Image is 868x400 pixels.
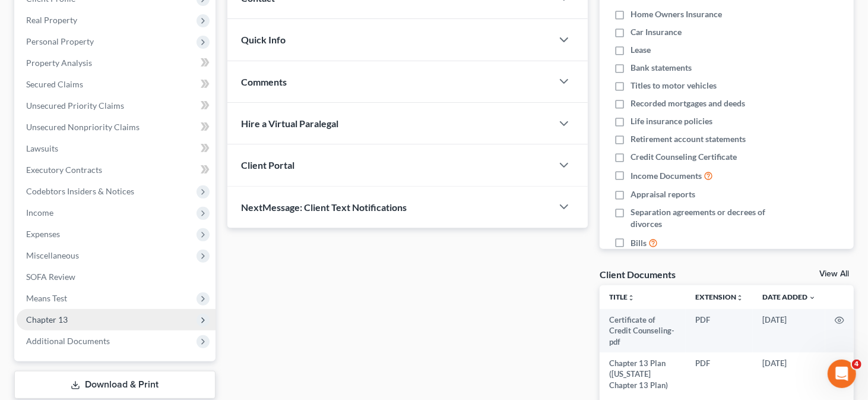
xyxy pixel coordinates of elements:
td: PDF [686,309,753,352]
td: [DATE] [753,352,825,396]
span: Income Documents [631,170,702,182]
span: Credit Counseling Certificate [631,151,737,163]
span: Home Owners Insurance [631,8,722,20]
i: unfold_more [628,294,635,301]
span: Personal Property [26,36,94,46]
a: Extensionunfold_more [695,292,743,301]
td: PDF [686,352,753,396]
span: Real Property [26,15,77,25]
span: Property Analysis [26,58,92,68]
span: Life insurance policies [631,115,712,127]
a: Date Added expand_more [762,292,816,301]
span: Miscellaneous [26,250,79,260]
span: Lawsuits [26,143,58,153]
span: Additional Documents [26,336,110,346]
span: Titles to motor vehicles [631,80,717,92]
a: Lawsuits [17,138,216,159]
a: Unsecured Nonpriority Claims [17,116,216,138]
span: Car Insurance [631,26,682,38]
div: Client Documents [600,268,676,281]
a: Download & Print [14,371,216,399]
i: expand_more [809,294,816,301]
a: SOFA Review [17,266,216,288]
i: unfold_more [736,294,743,301]
span: Unsecured Nonpriority Claims [26,122,140,132]
a: Titleunfold_more [609,292,635,301]
span: Retirement account statements [631,133,746,145]
span: Executory Contracts [26,165,102,175]
span: Income [26,207,53,218]
span: Quick Info [242,34,286,45]
span: Comments [242,76,287,87]
span: Separation agreements or decrees of divorces [631,206,780,230]
iframe: Intercom live chat [828,360,856,388]
span: Means Test [26,293,67,303]
span: Bank statements [631,62,692,74]
span: Bills [631,237,647,249]
span: Appraisal reports [631,188,695,200]
span: Recorded mortgages and deeds [631,97,745,109]
span: Lease [631,44,651,56]
td: [DATE] [753,309,825,352]
span: NextMessage: Client Text Notifications [242,201,407,213]
a: View All [819,270,849,278]
a: Unsecured Priority Claims [17,95,216,116]
span: Client Portal [242,159,295,171]
span: Secured Claims [26,79,83,89]
a: Property Analysis [17,52,216,74]
span: Unsecured Priority Claims [26,100,124,111]
span: Codebtors Insiders & Notices [26,186,134,196]
span: 4 [852,360,861,369]
span: SOFA Review [26,272,75,282]
span: Chapter 13 [26,314,68,325]
a: Secured Claims [17,74,216,95]
span: Hire a Virtual Paralegal [242,118,339,129]
td: Certificate of Credit Counseling-pdf [600,309,686,352]
a: Executory Contracts [17,159,216,181]
td: Chapter 13 Plan ([US_STATE] Chapter 13 Plan) [600,352,686,396]
span: Expenses [26,229,60,239]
